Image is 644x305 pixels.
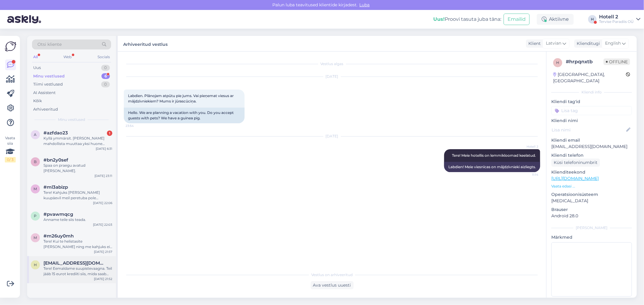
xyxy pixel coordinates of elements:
div: Anname teile siis teada. [43,217,112,222]
div: Kyllä ymmärsit. [PERSON_NAME] mahdollista muuttaa yksi huone kahdeksi 2 [PERSON_NAME] huoneeksi [43,136,112,146]
span: Tere! Meie hotellis on lemmikloomad keelatud. [452,153,536,158]
p: Brauser [551,206,632,213]
div: Socials [96,53,111,61]
span: #azfdao23 [43,130,68,136]
div: Vestlus algas [124,61,540,67]
input: Lisa tag [551,106,632,115]
div: [DATE] 6:31 [96,146,112,151]
span: Labdien. Plānojam atpūtu pie jums. Vai pieņemat viesus ar mājdzīvniekiem? Mums ir jūrascūciņa. [128,93,235,103]
div: [DATE] 21:57 [94,250,112,254]
div: Hello. We are planning a vacation with you. Do you accept guests with pets? We have a guinea pig. [124,108,245,123]
p: Operatsioonisüsteem [551,191,632,198]
span: heldikask05@gmail.com [43,260,106,266]
p: Kliendi telefon [551,152,632,159]
label: Arhiveeritud vestlus [123,39,168,48]
div: Uus [33,65,41,71]
a: Hotell 2Tervise Paradiis OÜ [599,14,640,24]
span: 23:54 [126,124,148,128]
span: #bn2y0sef [43,157,68,163]
div: [DATE] 22:06 [93,201,112,205]
div: Küsi telefoninumbrit [551,159,600,167]
span: #pvawmqcg [43,212,73,217]
div: [DATE] [124,134,540,139]
div: Klienditugi [574,40,600,47]
span: Latvian [546,40,561,47]
div: 0 / 3 [5,157,16,162]
p: [EMAIL_ADDRESS][DOMAIN_NAME] [551,143,632,150]
div: 1 [107,130,112,136]
p: Märkmed [551,234,632,241]
span: b [34,159,37,164]
div: # hrpqnxtb [566,58,604,65]
div: Tiimi vestlused [33,81,63,87]
div: [DATE] 22:03 [93,222,112,227]
span: Vestlus on arhiveeritud [311,272,353,278]
div: [DATE] 23:11 [95,174,112,178]
div: Proovi tasuta juba täna: [433,16,501,23]
a: [URL][DOMAIN_NAME] [551,176,599,181]
div: Tervise Paradiis OÜ [599,19,634,24]
div: Ava vestlus uuesti [311,281,354,289]
span: #m26uy0mh [43,233,74,239]
span: English [605,40,621,47]
div: Arhiveeritud [33,106,58,112]
div: Tere! Kahjuks [PERSON_NAME] kuupäevil meil peretuba pole pakkuda. Meil oleks pakkuda näiteks svii... [43,190,112,201]
span: p [34,214,37,218]
div: [DATE] [124,74,540,79]
p: Kliendi email [551,137,632,143]
p: Klienditeekond [551,169,632,175]
div: 0 [101,65,110,71]
img: Askly Logo [5,41,16,52]
button: Emailid [504,14,530,25]
div: Aktiivne [537,14,574,25]
div: Web [62,53,73,61]
div: Tere! Kui te helistasite [PERSON_NAME] ning me kahjuks ei vastanud, siis palume vabandust ebamuga... [43,239,112,250]
span: 11:14 [516,172,538,177]
span: h [34,263,37,267]
div: All [32,53,39,61]
span: a [34,132,37,137]
div: Klient [526,40,541,47]
span: m [34,187,37,191]
p: [MEDICAL_DATA] [551,198,632,204]
div: [PERSON_NAME] [551,225,632,231]
p: Kliendi tag'id [551,99,632,105]
span: #ml3abizp [43,184,68,190]
div: 6 [101,73,110,79]
div: Labdien! Meie viesnīcas on mājdzīvnieki aizliegts. [444,162,540,172]
p: Vaata edasi ... [551,184,632,189]
div: 0 [101,81,110,87]
div: Tere! Eemaldame suupistevaagna. Teil jääb 15 eurot krediiti siis, mida saab meie [PERSON_NAME] ka... [43,266,112,277]
div: Kliendi info [551,90,632,95]
div: Minu vestlused [33,73,65,79]
span: Hotell 2 [516,144,538,149]
div: H [588,15,597,24]
span: h [556,60,559,65]
span: m [34,235,37,240]
div: Spaa on praegu avatud [PERSON_NAME]. [43,163,112,174]
div: Hotell 2 [599,14,634,19]
input: Lisa nimi [552,127,625,133]
p: Kliendi nimi [551,118,632,124]
div: AI Assistent [33,90,56,96]
div: [DATE] 21:52 [94,277,112,281]
span: Otsi kliente [37,41,62,48]
div: Kõik [33,98,42,104]
div: Vaata siia [5,135,16,162]
span: Luba [358,2,372,8]
span: Offline [604,58,630,65]
span: Minu vestlused [58,117,85,122]
p: Android 28.0 [551,213,632,219]
div: [GEOGRAPHIC_DATA], [GEOGRAPHIC_DATA] [553,71,626,84]
b: Uus! [433,16,445,22]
